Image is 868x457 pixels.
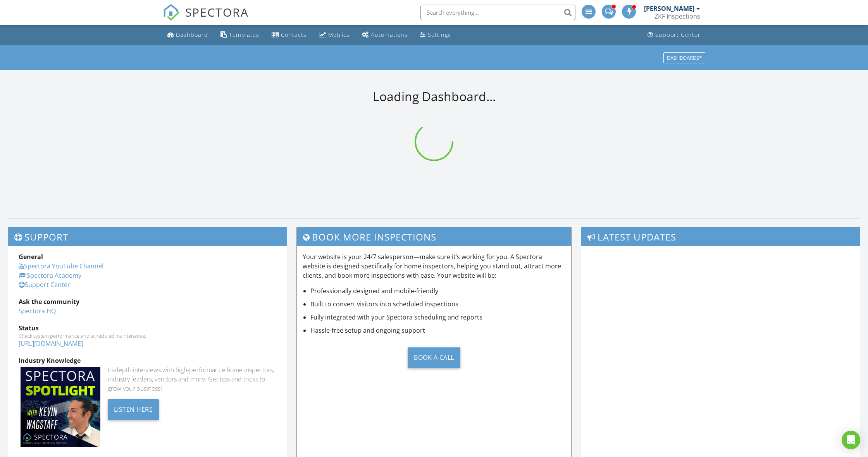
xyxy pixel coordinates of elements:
[19,280,70,289] a: Support Center
[269,28,310,42] a: Contacts
[19,262,103,270] a: Spectora YouTube Channel
[8,227,287,246] h3: Support
[163,10,249,27] a: SPECTORA
[359,28,411,42] a: Automations (Basic)
[19,253,43,261] strong: General
[428,31,451,38] div: Settings
[644,5,694,12] div: [PERSON_NAME]
[316,28,353,42] a: Metrics
[19,323,276,333] div: Status
[655,31,701,38] div: Support Center
[108,399,159,420] div: Listen Here
[310,286,565,296] li: Professionally designed and mobile-friendly
[19,339,83,348] a: [URL][DOMAIN_NAME]
[667,55,702,60] div: Dashboards
[303,252,565,280] p: Your website is your 24/7 salesperson—make sure it’s working for you. A Spectora website is desig...
[19,307,56,315] a: Spectora HQ
[303,341,565,374] a: Book a Call
[108,365,277,393] div: In-depth interviews with high-performance home inspectors, industry leaders, vendors and more. Ge...
[19,333,276,339] div: Check system performance and scheduled maintenance.
[229,31,259,38] div: Templates
[371,31,408,38] div: Automations
[185,4,249,20] span: SPECTORA
[581,227,860,246] h3: Latest Updates
[417,28,454,42] a: Settings
[176,31,208,38] div: Dashboard
[663,52,705,63] button: Dashboards
[19,271,81,280] a: Spectora Academy
[163,4,180,21] img: The Best Home Inspection Software - Spectora
[19,297,276,306] div: Ask the community
[217,28,262,42] a: Templates
[164,28,211,42] a: Dashboard
[310,326,565,335] li: Hassle-free setup and ongoing support
[19,356,276,365] div: Industry Knowledge
[108,405,159,413] a: Listen Here
[21,367,100,447] img: Spectoraspolightmain
[408,347,460,368] div: Book a Call
[310,299,565,309] li: Built to convert visitors into scheduled inspections
[654,12,700,20] div: ZKF Inspections
[297,227,571,246] h3: Book More Inspections
[644,28,704,42] a: Support Center
[420,5,575,20] input: Search everything...
[281,31,307,38] div: Contacts
[328,31,350,38] div: Metrics
[310,313,565,322] li: Fully integrated with your Spectora scheduling and reports
[842,431,860,449] div: Open Intercom Messenger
